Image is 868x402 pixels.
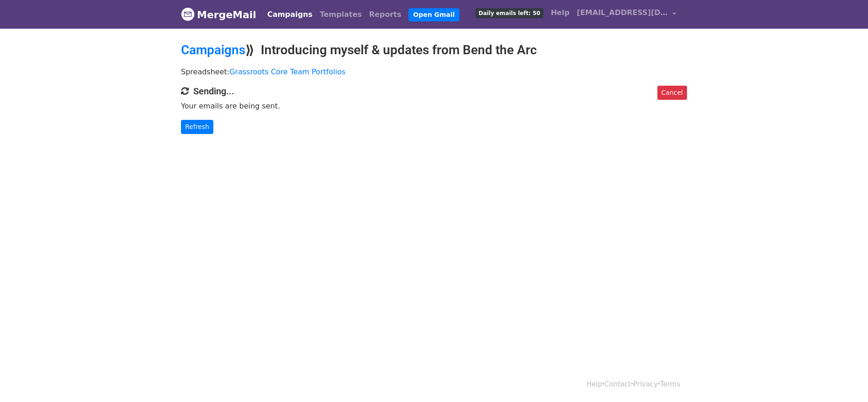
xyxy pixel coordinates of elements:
a: Refresh [181,120,213,134]
a: [EMAIL_ADDRESS][DOMAIN_NAME] [573,4,680,25]
a: Reports [366,5,405,24]
img: MergeMail logo [181,7,195,21]
a: Cancel [657,86,687,100]
a: Campaigns [181,42,245,57]
a: Templates [316,5,365,24]
a: Privacy [633,380,658,388]
a: Help [587,380,602,388]
a: Terms [660,380,680,388]
h2: ⟫ Introducing myself & updates from Bend the Arc [181,42,687,58]
a: Help [547,4,573,22]
a: Open Gmail [408,8,459,21]
p: Spreadsheet: [181,67,687,77]
a: MergeMail [181,5,256,24]
span: [EMAIL_ADDRESS][DOMAIN_NAME] [577,7,668,18]
p: Your emails are being sent. [181,101,687,111]
a: Contact [604,380,631,388]
h4: Sending... [181,86,687,97]
span: Daily emails left: 50 [475,8,543,18]
a: Campaigns [263,5,316,24]
a: Daily emails left: 50 [472,4,547,22]
a: Grassroots Core Team Portfolios [229,67,346,76]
